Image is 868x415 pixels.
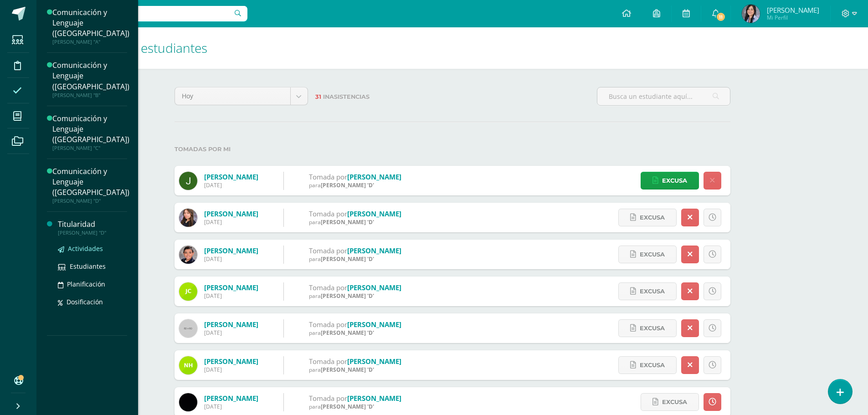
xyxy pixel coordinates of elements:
a: [PERSON_NAME] [347,209,401,218]
span: Tomada por [309,209,347,218]
div: [DATE] [204,329,258,337]
a: [PERSON_NAME] [347,283,401,292]
label: Tomadas por mi [175,140,730,159]
a: [PERSON_NAME] [347,246,401,255]
span: Excusa [640,209,665,226]
span: Excusa [640,283,665,300]
div: para [309,366,401,374]
div: [DATE] [204,255,258,263]
span: Inasistencias [323,93,370,100]
a: Comunicación y Lenguaje ([GEOGRAPHIC_DATA])[PERSON_NAME] "A" [52,7,129,45]
span: [PERSON_NAME] 'D' [321,218,374,226]
a: [PERSON_NAME] [204,172,258,181]
div: Comunicación y Lenguaje ([GEOGRAPHIC_DATA]) [52,7,129,39]
span: Excusa [640,357,665,374]
span: Tomada por [309,172,347,181]
span: Planificación [67,280,105,288]
div: Titularidad [58,219,127,230]
span: Tomada por [309,283,347,292]
a: Excusa [641,172,699,190]
span: [PERSON_NAME] 'D' [321,181,374,189]
a: Comunicación y Lenguaje ([GEOGRAPHIC_DATA])[PERSON_NAME] "B" [52,60,129,98]
a: [PERSON_NAME] [204,357,258,366]
a: Excusa [618,319,677,337]
span: 11 [716,12,726,22]
a: Actividades [58,243,127,254]
div: [DATE] [204,218,258,226]
img: 60x60 [179,319,197,338]
div: [PERSON_NAME] "A" [52,39,129,45]
div: [DATE] [204,292,258,300]
span: Dosificación [67,297,103,306]
div: [PERSON_NAME] "B" [52,92,129,98]
span: 31 [315,93,321,100]
input: Busca un usuario... [42,6,247,21]
a: [PERSON_NAME] [347,320,401,329]
a: [PERSON_NAME] [347,357,401,366]
span: [PERSON_NAME] 'D' [321,255,374,263]
img: 055d0232309eceac77de527047121526.png [742,5,760,23]
span: Actividades [68,244,103,253]
img: f9e68efa6a36aeb2aa6ee4900d9b69db.png [179,356,197,374]
a: Excusa [618,356,677,374]
div: Comunicación y Lenguaje ([GEOGRAPHIC_DATA]) [52,166,129,198]
img: 86fc28625a692a122e6187be2b06f59c.png [179,246,197,264]
span: Hoy [182,87,283,105]
span: Excusa [662,394,687,410]
img: 7bb841b14558a88800430e901ee97c5d.png [179,172,197,190]
div: para [309,218,401,226]
a: Excusa [641,393,699,411]
a: Planificación [58,279,127,289]
div: Comunicación y Lenguaje ([GEOGRAPHIC_DATA]) [52,60,129,92]
a: [PERSON_NAME] [347,394,401,403]
div: Comunicación y Lenguaje ([GEOGRAPHIC_DATA]) [52,113,129,145]
span: [PERSON_NAME] 'D' [321,403,374,410]
div: [PERSON_NAME] "D" [58,230,127,236]
div: para [309,255,401,263]
span: Excusa [662,172,687,189]
a: Excusa [618,246,677,263]
span: Tomada por [309,246,347,255]
span: Tomada por [309,394,347,403]
a: [PERSON_NAME] [347,172,401,181]
div: para [309,329,401,337]
div: [PERSON_NAME] "C" [52,145,129,151]
div: [DATE] [204,181,258,189]
span: Estudiantes [70,262,106,271]
span: Excusa [640,246,665,263]
a: Dosificación [58,297,127,307]
a: [PERSON_NAME] [204,394,258,403]
a: Excusa [618,209,677,226]
div: para [309,292,401,300]
input: Busca un estudiante aquí... [597,87,730,105]
span: Mi Perfil [767,14,819,21]
span: [PERSON_NAME] 'D' [321,329,374,337]
span: [PERSON_NAME] 'D' [321,292,374,300]
img: 7013336914b67cbe50240568bf2bba92.png [179,393,197,411]
div: [DATE] [204,403,258,410]
span: Excusa [640,320,665,337]
a: Estudiantes [58,261,127,272]
img: 84bf5bee6229ce6d76058466cfd9cb64.png [179,282,197,301]
div: para [309,403,401,410]
a: Titularidad[PERSON_NAME] "D" [58,219,127,236]
a: [PERSON_NAME] [204,246,258,255]
a: Comunicación y Lenguaje ([GEOGRAPHIC_DATA])[PERSON_NAME] "D" [52,166,129,204]
span: Tomada por [309,320,347,329]
a: Hoy [175,87,308,105]
a: [PERSON_NAME] [204,283,258,292]
img: f464d7927f5c45315a72fd30a254bad7.png [179,209,197,227]
div: [DATE] [204,366,258,374]
div: para [309,181,401,189]
div: [PERSON_NAME] "D" [52,198,129,204]
span: [PERSON_NAME] 'D' [321,366,374,374]
span: [PERSON_NAME] [767,5,819,15]
a: [PERSON_NAME] [204,209,258,218]
a: [PERSON_NAME] [204,320,258,329]
a: Excusa [618,282,677,300]
span: Tomada por [309,357,347,366]
a: Comunicación y Lenguaje ([GEOGRAPHIC_DATA])[PERSON_NAME] "C" [52,113,129,151]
